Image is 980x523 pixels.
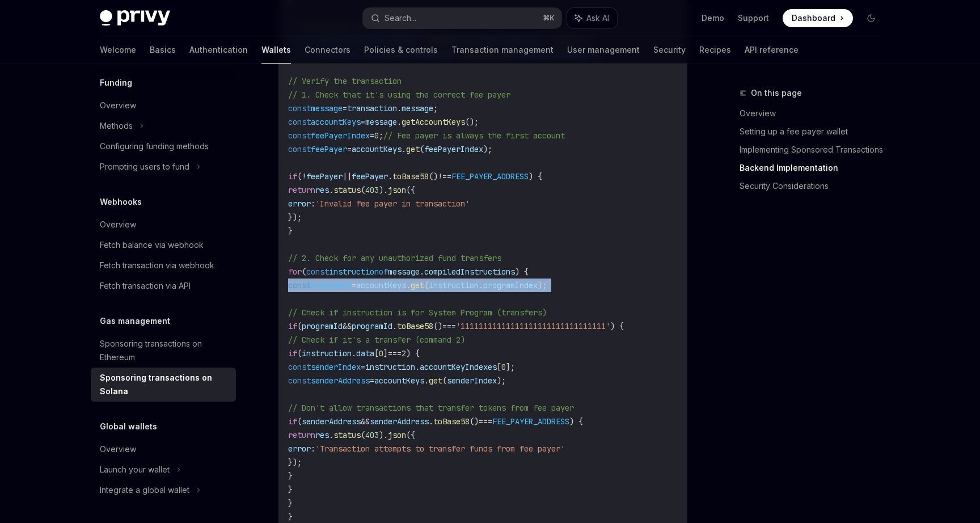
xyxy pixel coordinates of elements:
[329,185,333,195] span: .
[379,185,388,195] span: ).
[365,117,397,127] span: message
[302,321,343,331] span: programId
[311,280,352,290] span: programId
[100,337,229,364] div: Sponsoring transactions on Ethereum
[91,276,236,296] a: Fetch transaction via API
[333,185,361,195] span: status
[288,185,315,195] span: return
[569,416,583,427] span: ) {
[392,321,397,331] span: .
[392,171,429,182] span: toBase58
[288,512,293,522] span: }
[529,171,542,182] span: ) {
[429,416,433,427] span: .
[288,335,465,345] span: // Check if it's a transfer (command 2)
[402,144,406,154] span: .
[456,321,610,331] span: '11111111111111111111111111111111'
[379,430,388,440] span: ).
[862,9,880,27] button: Toggle dark mode
[333,430,361,440] span: status
[315,185,329,195] span: res
[100,119,133,133] div: Methods
[91,255,236,276] a: Fetch transaction via webhook
[433,321,442,331] span: ()
[297,321,302,331] span: (
[567,8,617,28] button: Ask AI
[379,130,383,141] span: ;
[347,144,352,154] span: =
[311,376,370,386] span: senderAddress
[100,195,142,209] h5: Webhooks
[100,218,136,231] div: Overview
[383,130,565,141] span: // Fee payer is always the first account
[343,321,352,331] span: &&
[388,430,406,440] span: json
[361,416,370,427] span: &&
[91,439,236,459] a: Overview
[311,103,343,113] span: message
[501,362,506,372] span: 0
[383,348,388,358] span: ]
[370,376,374,386] span: =
[740,159,889,177] a: Backend Implementation
[288,362,311,372] span: const
[479,280,483,290] span: .
[406,430,415,440] span: ({
[451,171,529,182] span: FEE_PAYER_ADDRESS
[297,171,302,182] span: (
[288,253,501,263] span: // 2. Check for any unauthorized fund transfers
[424,376,429,386] span: .
[352,171,388,182] span: feePayer
[374,376,424,386] span: accountKeys
[433,416,470,427] span: toBase58
[91,136,236,157] a: Configuring funding methods
[699,36,731,64] a: Recipes
[288,130,311,141] span: const
[538,280,547,290] span: );
[411,280,424,290] span: get
[406,348,420,358] span: ) {
[288,90,510,100] span: // 1. Check that it's using the correct fee payer
[302,267,306,277] span: (
[288,199,315,209] span: error:
[189,36,248,64] a: Authentication
[100,259,214,272] div: Fetch transaction via webhook
[783,9,853,27] a: Dashboard
[352,348,356,358] span: .
[361,117,365,127] span: =
[374,348,379,358] span: [
[388,267,420,277] span: message
[311,117,361,127] span: accountKeys
[364,36,438,64] a: Policies & controls
[311,362,361,372] span: senderIndex
[288,267,302,277] span: for
[288,457,302,467] span: });
[288,416,297,427] span: if
[100,314,170,328] h5: Gas management
[442,321,456,331] span: ===
[288,321,297,331] span: if
[492,416,569,427] span: FEE_PAYER_ADDRESS
[365,362,415,372] span: instruction
[406,280,411,290] span: .
[288,117,311,127] span: const
[420,267,424,277] span: .
[415,362,420,372] span: .
[288,144,311,154] span: const
[479,416,492,427] span: ===
[483,144,492,154] span: );
[447,376,497,386] span: senderIndex
[288,471,293,481] span: }
[740,104,889,123] a: Overview
[388,348,402,358] span: ===
[288,103,311,113] span: const
[288,226,293,236] span: }
[586,12,609,24] span: Ask AI
[91,368,236,402] a: Sponsoring transactions on Solana
[374,130,379,141] span: 0
[288,348,297,358] span: if
[100,279,191,293] div: Fetch transaction via API
[305,36,350,64] a: Connectors
[740,141,889,159] a: Implementing Sponsored Transactions
[515,267,529,277] span: ) {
